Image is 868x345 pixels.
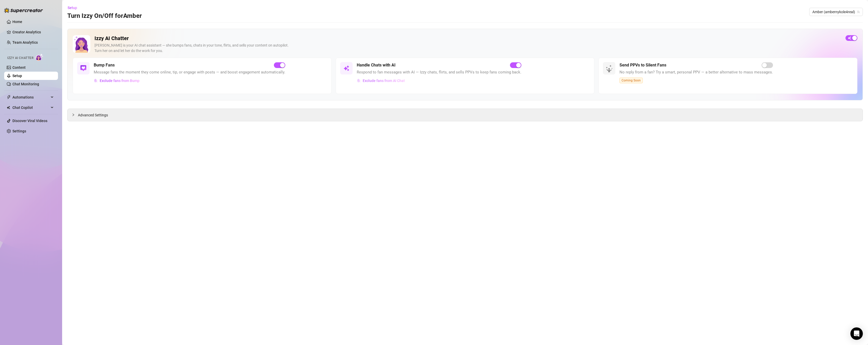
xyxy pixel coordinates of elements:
[343,65,349,71] img: svg%3e
[72,112,78,118] div: collapsed
[12,74,22,78] a: Setup
[94,79,98,82] img: svg%3e
[12,28,54,36] a: Creator Analytics
[606,65,614,73] img: silent-fans-ppv-o-N6Mmdf.svg
[73,35,90,53] img: Izzy AI Chatter
[619,78,643,83] span: Coming Soon
[357,77,405,85] button: Exclude fans from AI Chat
[12,20,22,24] a: Home
[80,65,86,71] img: svg%3e
[857,10,860,13] span: team
[12,65,26,70] a: Content
[357,62,396,68] h5: Handle Chats with AI
[4,8,43,13] img: logo-BBDzfeDw.svg
[94,69,285,76] span: Message fans the moment they come online, tip, or engage with posts — and boost engagement automa...
[7,106,10,109] img: Chat Copilot
[619,69,773,76] span: No reply from a fan? Try a smart, personal PPV — a better alternative to mass messages.
[357,69,521,76] span: Respond to fan messages with AI — Izzy chats, flirts, and sells PPVs to keep fans coming back.
[812,8,860,16] span: Amber (ambernykole4real)
[12,40,38,44] a: Team Analytics
[850,327,863,340] div: Open Intercom Messenger
[7,95,11,99] span: thunderbolt
[619,62,666,68] h5: Send PPVs to Silent Fans
[7,56,33,61] span: Izzy AI Chatter
[12,119,47,123] a: Discover Viral Videos
[100,79,140,83] span: Exclude fans from Bump
[94,35,841,42] h2: Izzy AI Chatter
[357,79,361,82] img: svg%3e
[12,82,39,86] a: Chat Monitoring
[363,79,405,83] span: Exclude fans from AI Chat
[94,62,115,68] h5: Bump Fans
[12,129,26,133] a: Settings
[72,113,75,116] span: collapsed
[67,12,142,20] h3: Turn Izzy On/Off for Amber
[35,54,43,61] img: AI Chatter
[78,112,108,118] span: Advanced Settings
[67,4,81,12] button: Setup
[94,77,140,85] button: Exclude fans from Bump
[94,43,841,54] div: [PERSON_NAME] is your AI chat assistant — she bumps fans, chats in your tone, flirts, and sells y...
[12,103,49,112] span: Chat Copilot
[68,6,77,10] span: Setup
[12,93,49,101] span: Automations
